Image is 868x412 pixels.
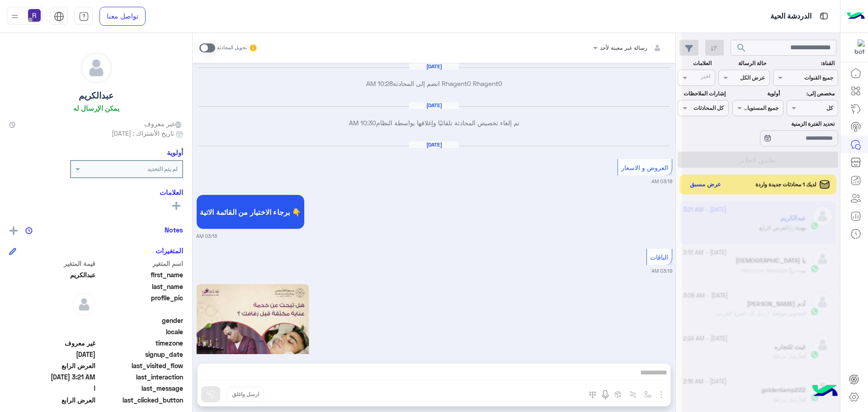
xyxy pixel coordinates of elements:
[217,44,247,52] small: تحويل المحادثة
[165,226,183,234] h6: Notes
[97,316,184,325] span: gender
[144,119,183,128] span: غير معروف
[196,118,672,128] p: تم إلغاء تخصيص المحادثة تلقائيًا وإغلاقها بواسطة النظام
[97,361,184,370] span: last_visited_flow
[9,372,95,382] span: 2025-09-18T00:21:03.554Z
[9,350,95,359] span: 2025-07-29T21:01:41.981Z
[97,270,184,279] span: first_name
[196,284,310,394] img: Q2FwdHVyZSAoMykucG5n.png
[9,395,95,405] span: العرض الرابع
[9,270,95,279] span: عبدالكريم
[678,152,838,168] button: تطبيق الفلاتر
[81,52,112,83] img: defaultAdmin.png
[349,119,376,127] span: 10:30 AM
[650,253,668,261] span: الباقات
[28,9,41,22] img: userImage
[97,384,184,393] span: last_message
[9,338,95,348] span: غير معروف
[97,338,184,348] span: timezone
[97,259,184,268] span: اسم المتغير
[409,142,459,148] h6: [DATE]
[97,327,184,336] span: locale
[753,129,769,145] div: loading...
[75,7,93,26] a: tab
[227,387,264,402] button: ارسل واغلق
[366,80,393,87] span: 10:28 AM
[9,361,95,370] span: العرض الرابع
[9,316,95,325] span: null
[9,188,183,196] h6: العلامات
[99,7,146,26] a: تواصل معنا
[818,10,830,22] img: tab
[9,384,95,393] span: ا
[600,44,647,51] span: رسالة غير معينة لأحد
[809,376,841,407] img: hulul-logo.png
[196,232,217,240] small: 03:18 AM
[25,227,33,234] img: notes
[9,11,20,22] img: profile
[156,246,183,255] h6: المتغيرات
[73,104,119,112] h6: يمكن الإرسال له
[200,208,301,216] span: برجاء الاختيار من القائمة الاتية 👇
[679,90,725,98] label: إشارات الملاحظات
[79,90,113,101] h5: عبدالكريم
[9,327,95,336] span: null
[97,395,184,405] span: last_clicked_button
[54,11,64,22] img: tab
[651,178,672,185] small: 03:18 AM
[112,128,174,138] span: تاريخ الأشتراك : [DATE]
[97,282,184,291] span: last_name
[409,102,459,109] h6: [DATE]
[97,293,184,314] span: profile_pic
[849,39,865,56] img: 322853014244696
[167,148,183,156] h6: أولوية
[79,11,89,22] img: tab
[847,7,865,26] img: Logo
[196,79,672,88] p: Rhagent0 Rhagent0 انضم إلى المحادثة
[409,63,459,70] h6: [DATE]
[770,10,811,23] p: الدردشة الحية
[651,267,672,275] small: 03:19 AM
[679,59,712,67] label: العلامات
[97,372,184,382] span: last_interaction
[9,259,95,268] span: قيمة المتغير
[9,227,18,235] img: add
[147,166,178,172] b: لم يتم التحديد
[97,350,184,359] span: signup_date
[73,293,95,316] img: defaultAdmin.png
[621,164,668,171] span: العروض و الاسعار
[701,72,712,83] div: اختر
